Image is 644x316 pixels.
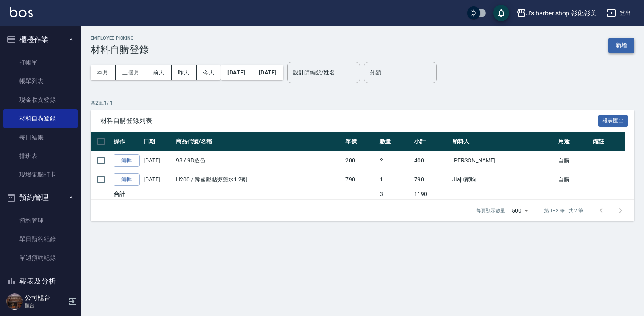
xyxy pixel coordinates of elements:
[3,187,78,208] button: 預約管理
[3,128,78,147] a: 每日結帳
[3,109,78,128] a: 材料自購登錄
[3,29,78,50] button: 櫃檯作業
[450,170,556,189] td: Jiaju家駒
[3,91,78,109] a: 現金收支登錄
[25,302,66,309] p: 櫃台
[556,151,591,170] td: 自購
[598,115,628,127] button: 報表匯出
[493,5,509,21] button: save
[142,170,174,189] td: [DATE]
[603,6,634,21] button: 登出
[91,36,149,41] h2: Employee Picking
[174,170,343,189] td: H200 / 韓國壓貼燙藥水1 2劑
[3,211,78,230] a: 預約管理
[378,132,412,151] th: 數量
[3,165,78,184] a: 現場電腦打卡
[112,132,142,151] th: 操作
[91,65,116,80] button: 本月
[343,151,378,170] td: 200
[412,170,450,189] td: 790
[526,8,597,18] div: J’s barber shop 彰化彰美
[412,189,450,200] td: 1190
[174,132,343,151] th: 商品代號/名稱
[116,65,146,80] button: 上個月
[252,65,283,80] button: [DATE]
[343,170,378,189] td: 790
[3,53,78,72] a: 打帳單
[608,41,634,49] a: 新增
[3,72,78,91] a: 帳單列表
[378,189,412,200] td: 3
[6,293,23,310] img: Person
[3,147,78,165] a: 排班表
[591,132,625,151] th: 備註
[197,65,221,80] button: 今天
[450,151,556,170] td: [PERSON_NAME]
[450,132,556,151] th: 領料人
[146,65,172,80] button: 前天
[378,151,412,170] td: 2
[476,207,505,214] p: 每頁顯示數量
[3,271,78,292] button: 報表及分析
[221,65,252,80] button: [DATE]
[412,132,450,151] th: 小計
[508,200,531,221] div: 500
[114,154,140,167] a: 編輯
[513,5,600,21] button: J’s barber shop 彰化彰美
[91,44,149,55] h3: 材料自購登錄
[112,189,142,200] td: 合計
[378,170,412,189] td: 1
[114,173,140,186] a: 編輯
[100,117,598,125] span: 材料自購登錄列表
[3,249,78,267] a: 單週預約紀錄
[556,170,591,189] td: 自購
[608,38,634,53] button: 新增
[25,294,66,302] h5: 公司櫃台
[598,116,628,124] a: 報表匯出
[556,132,591,151] th: 用途
[10,7,33,17] img: Logo
[91,99,634,107] p: 共 2 筆, 1 / 1
[3,230,78,249] a: 單日預約紀錄
[544,207,583,214] p: 第 1–2 筆 共 2 筆
[343,132,378,151] th: 單價
[172,65,197,80] button: 昨天
[142,132,174,151] th: 日期
[142,151,174,170] td: [DATE]
[174,151,343,170] td: 98 / 9B藍色
[412,151,450,170] td: 400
